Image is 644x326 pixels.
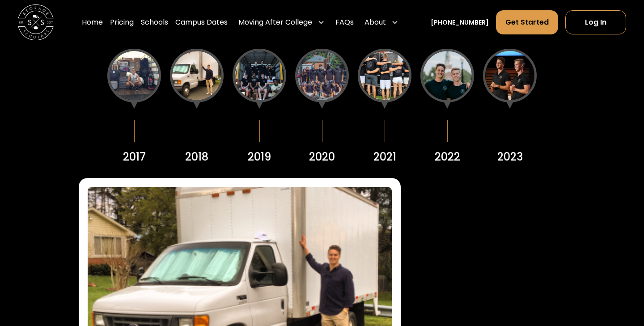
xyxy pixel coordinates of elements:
[431,18,489,27] a: [PHONE_NUMBER]
[185,149,208,165] div: 2018
[435,149,460,165] div: 2022
[82,10,103,35] a: Home
[175,10,228,35] a: Campus Dates
[364,17,386,28] div: About
[18,4,54,40] a: home
[361,10,402,35] div: About
[238,17,312,28] div: Moving After College
[18,4,54,40] img: Storage Scholars main logo
[373,149,396,165] div: 2021
[235,10,328,35] div: Moving After College
[497,149,523,165] div: 2023
[335,10,354,35] a: FAQs
[110,10,134,35] a: Pricing
[309,149,335,165] div: 2020
[496,10,558,34] a: Get Started
[248,149,271,165] div: 2019
[565,10,626,34] a: Log In
[123,149,146,165] div: 2017
[141,10,168,35] a: Schools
